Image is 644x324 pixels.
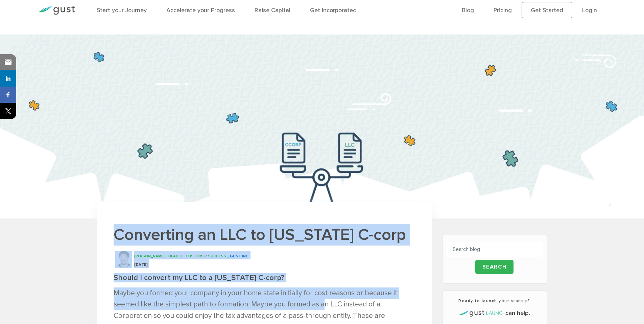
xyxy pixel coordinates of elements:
span: [PERSON_NAME] [134,254,165,258]
h3: Ready to launch your startup? [446,298,543,304]
a: Get Incorporated [310,7,357,14]
a: Login [582,7,597,14]
h4: can help. [446,309,543,318]
span: [DATE] [134,262,148,267]
input: Search blog [446,242,543,257]
a: Pricing [494,7,512,14]
a: Get Started [522,2,572,18]
a: Accelerate your Progress [166,7,235,14]
img: Gust Logo [37,6,75,15]
a: Start your Journey [97,7,147,14]
img: Kellen Powell [115,251,132,268]
a: Blog [462,7,474,14]
a: Raise Capital [255,7,290,14]
h2: Should I convert my LLC to a [US_STATE] C-corp? [114,273,416,282]
h1: Converting an LLC to [US_STATE] C-corp [114,224,416,246]
span: , GUST INC. [228,254,249,258]
input: Search [475,260,514,274]
span: , HEAD OF CUSTOMER SUCCESS [166,254,226,258]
